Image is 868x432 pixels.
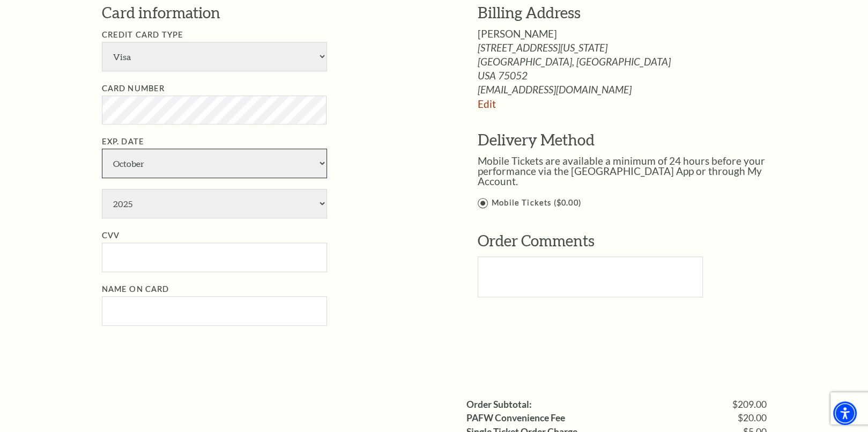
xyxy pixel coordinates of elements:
[478,196,789,210] label: Mobile Tickets ($0.00)
[102,30,184,39] label: Credit Card Type
[102,189,327,218] select: Exp. Date
[102,149,327,178] select: Exp. Date
[478,257,703,297] textarea: Text area
[102,137,145,146] label: Exp. Date
[102,2,446,24] h3: Card information
[833,401,857,425] div: Accessibility Menu
[102,42,327,71] select: Single select
[478,98,496,110] a: Edit
[478,27,557,40] span: [PERSON_NAME]
[102,84,165,93] label: Card Number
[102,284,169,294] label: Name on Card
[738,413,767,423] span: $20.00
[478,56,789,67] span: [GEOGRAPHIC_DATA], [GEOGRAPHIC_DATA]
[478,231,595,250] span: Order Comments
[478,84,789,94] span: [EMAIL_ADDRESS][DOMAIN_NAME]
[478,42,789,53] span: [STREET_ADDRESS][US_STATE]
[102,231,120,240] label: CVV
[732,400,767,409] span: $209.00
[478,3,581,21] span: Billing Address
[478,156,789,186] p: Mobile Tickets are available a minimum of 24 hours before your performance via the [GEOGRAPHIC_DA...
[478,70,789,80] span: USA 75052
[466,413,565,423] label: PAFW Convenience Fee
[478,130,595,149] span: Delivery Method
[466,400,532,409] label: Order Subtotal:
